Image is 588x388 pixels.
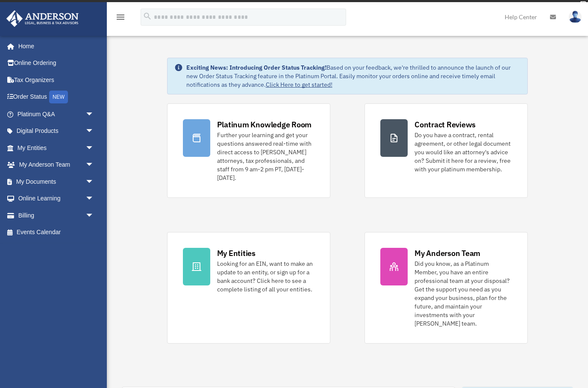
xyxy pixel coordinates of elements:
[49,91,68,103] div: NEW
[85,207,103,224] span: arrow_drop_down
[85,156,103,174] span: arrow_drop_down
[365,103,528,198] a: Contract Reviews Do you have a contract, rental agreement, or other legal document you would like...
[365,232,528,344] a: My Anderson Team Did you know, as a Platinum Member, you have an entire professional team at your...
[85,173,103,191] span: arrow_drop_down
[6,55,107,72] a: Online Ordering
[415,259,512,328] div: Did you know, as a Platinum Member, you have an entire professional team at your disposal? Get th...
[6,88,107,106] a: Order StatusNEW
[415,248,480,259] div: My Anderson Team
[186,63,521,89] div: Based on your feedback, we're thrilled to announce the launch of our new Order Status Tracking fe...
[186,64,326,71] strong: Exciting News: Introducing Order Status Tracking!
[6,190,107,207] a: Online Learningarrow_drop_down
[415,131,512,173] div: Do you have a contract, rental agreement, or other legal document you would like an attorney's ad...
[6,38,103,55] a: Home
[569,11,582,23] img: User Pic
[6,71,107,88] a: Tax Organizers
[85,123,103,140] span: arrow_drop_down
[143,12,152,21] i: search
[415,119,476,130] div: Contract Reviews
[185,2,372,12] div: Get a chance to win 6 months of Platinum for free just by filling out this
[217,131,315,182] div: Further your learning and get your questions answered real-time with direct access to [PERSON_NAM...
[580,1,586,6] div: close
[6,106,107,123] a: Platinum Q&Aarrow_drop_down
[167,232,330,344] a: My Entities Looking for an EIN, want to make an update to an entity, or sign up for a bank accoun...
[4,10,81,27] img: Anderson Advisors Platinum Portal
[6,173,107,190] a: My Documentsarrow_drop_down
[6,139,107,156] a: My Entitiesarrow_drop_down
[115,15,126,22] a: menu
[217,119,312,130] div: Platinum Knowledge Room
[217,259,315,294] div: Looking for an EIN, want to make an update to an entity, or sign up for a bank account? Click her...
[376,2,403,12] a: survey
[6,224,107,241] a: Events Calendar
[6,156,107,173] a: My Anderson Teamarrow_drop_down
[167,103,330,198] a: Platinum Knowledge Room Further your learning and get your questions answered real-time with dire...
[85,190,103,208] span: arrow_drop_down
[115,12,126,22] i: menu
[266,81,332,88] a: Click Here to get started!
[217,248,256,259] div: My Entities
[85,139,103,157] span: arrow_drop_down
[85,106,103,123] span: arrow_drop_down
[6,207,107,224] a: Billingarrow_drop_down
[6,123,107,140] a: Digital Productsarrow_drop_down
